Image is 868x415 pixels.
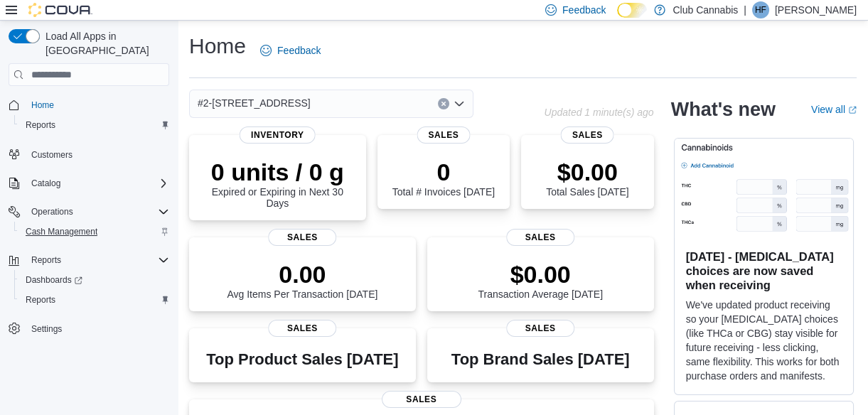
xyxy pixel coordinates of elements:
span: Sales [269,229,337,246]
nav: Complex example [9,89,169,376]
a: Home [26,97,60,114]
a: View allExternal link [811,104,857,115]
p: $0.00 [478,260,603,289]
p: We've updated product receiving so your [MEDICAL_DATA] choices (like THCa or CBG) stay visible fo... [686,298,842,383]
span: Cash Management [20,223,169,240]
span: Reports [31,254,61,266]
h2: What's new [671,98,776,121]
button: Reports [3,250,175,270]
div: Heather Fry [752,1,769,18]
div: Total Sales [DATE] [546,158,628,198]
span: Load All Apps in [GEOGRAPHIC_DATA] [40,29,169,58]
button: Operations [26,203,79,220]
a: Customers [26,146,78,163]
span: Dashboards [26,274,82,286]
button: Reports [14,115,175,135]
h3: Top Product Sales [DATE] [206,351,398,368]
button: Catalog [26,175,66,192]
p: 0.00 [227,260,377,289]
button: Settings [3,318,175,339]
a: Reports [20,291,61,308]
span: Sales [506,229,574,246]
h3: Top Brand Sales [DATE] [451,351,630,368]
button: Operations [3,202,175,222]
span: Catalog [26,175,169,192]
span: Reports [20,117,169,134]
a: Settings [26,320,68,338]
p: $0.00 [546,158,628,186]
span: Sales [417,126,470,144]
svg: External link [848,106,857,114]
span: Feedback [277,43,321,58]
p: Club Cannabis [673,1,738,18]
a: Cash Management [20,223,103,240]
span: Dashboards [20,271,169,289]
span: Customers [26,145,169,163]
input: Dark Mode [617,3,647,18]
p: 0 [392,158,495,186]
button: Customers [3,144,175,164]
span: Catalog [31,178,60,189]
img: Cova [28,3,92,17]
p: [PERSON_NAME] [775,1,857,18]
button: Clear input [438,98,449,109]
button: Home [3,95,175,115]
button: Open list of options [454,98,465,109]
h3: [DATE] - [MEDICAL_DATA] choices are now saved when receiving [686,249,842,292]
button: Catalog [3,173,175,193]
span: Reports [26,294,55,306]
span: Cash Management [26,226,97,237]
span: Feedback [562,3,606,17]
a: Dashboards [14,270,175,290]
a: Feedback [254,36,326,65]
span: Settings [26,320,169,338]
button: Reports [14,290,175,310]
span: Sales [269,320,337,337]
div: Total # Invoices [DATE] [392,158,495,198]
h1: Home [189,32,246,60]
span: Sales [382,391,461,408]
span: Operations [31,206,73,217]
button: Cash Management [14,222,175,242]
a: Dashboards [20,271,88,289]
span: Reports [26,119,55,131]
a: Reports [20,117,61,134]
span: Sales [561,126,614,144]
button: Reports [26,252,67,269]
div: Transaction Average [DATE] [478,260,603,300]
span: Dark Mode [617,18,618,18]
div: Avg Items Per Transaction [DATE] [227,260,377,300]
span: Customers [31,149,73,161]
p: 0 units / 0 g [200,158,355,186]
span: HF [755,1,766,18]
span: #2-[STREET_ADDRESS] [198,95,311,112]
div: Expired or Expiring in Next 30 Days [200,158,355,209]
span: Reports [20,291,169,308]
span: Operations [26,203,169,220]
span: Settings [31,323,62,335]
span: Sales [506,320,574,337]
span: Reports [26,252,169,269]
p: Updated 1 minute(s) ago [544,107,653,118]
p: | [744,1,746,18]
span: Inventory [240,126,316,144]
span: Home [31,99,54,111]
span: Home [26,96,169,114]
